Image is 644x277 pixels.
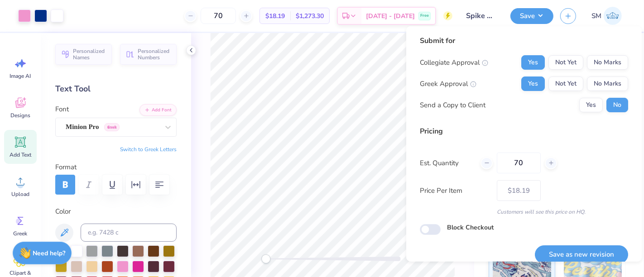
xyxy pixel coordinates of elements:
button: No [606,98,628,112]
span: SM [591,11,601,21]
label: Font [55,104,69,115]
button: Not Yet [548,55,583,70]
span: Upload [11,191,29,198]
span: Greek [14,230,28,237]
input: e.g. 7428 c [81,224,177,242]
button: Add Font [139,104,177,116]
div: Collegiate Approval [420,57,488,68]
label: Est. Quantity [420,158,474,168]
span: Image AI [10,72,31,80]
label: Price Per Item [420,186,490,196]
div: Greek Approval [420,79,476,89]
label: Block Checkout [447,223,494,232]
button: Personalized Numbers [120,44,177,65]
span: Personalized Names [73,48,106,61]
span: Designs [10,112,30,119]
div: Customers will see this price on HQ. [420,208,628,216]
input: Untitled Design [459,7,504,25]
span: $18.19 [265,11,285,21]
span: Free [420,13,429,19]
div: Pricing [420,126,628,137]
img: Shruthi Mohan [604,7,622,25]
span: [DATE] - [DATE] [366,11,415,21]
button: Personalized Names [55,44,112,65]
button: No Marks [587,76,628,91]
button: Switch to Greek Letters [120,146,177,153]
span: Personalized Numbers [138,48,171,61]
button: Save as new revision [535,245,628,264]
button: Yes [521,76,545,91]
div: Accessibility label [261,254,270,263]
input: – – [497,153,541,173]
button: Yes [521,55,545,70]
button: Yes [579,98,603,112]
button: No Marks [587,55,628,70]
span: Add Text [10,151,31,158]
span: $1,273.30 [296,11,324,21]
label: Format [55,162,177,172]
a: SM [587,7,626,25]
button: Not Yet [548,76,583,91]
strong: Need help? [33,249,66,258]
div: Text Tool [55,83,177,95]
div: Send a Copy to Client [420,100,485,110]
input: – – [201,8,236,24]
div: Submit for [420,35,628,46]
label: Color [55,206,177,217]
button: Save [510,8,553,24]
